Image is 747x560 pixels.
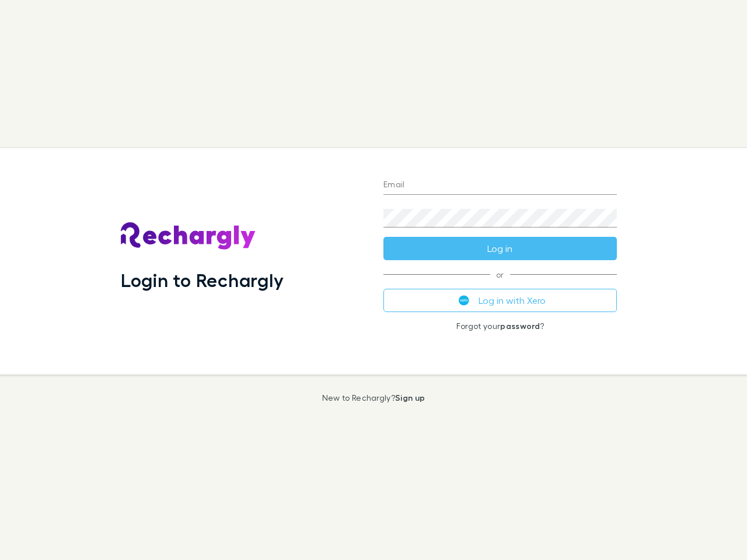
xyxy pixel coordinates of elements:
button: Log in [383,237,617,260]
button: Log in with Xero [383,289,617,312]
a: password [500,321,540,331]
span: or [383,274,617,275]
h1: Login to Rechargly [121,269,284,291]
img: Rechargly's Logo [121,222,256,250]
a: Sign up [395,393,425,402]
p: New to Rechargly? [322,393,425,402]
img: Xero's logo [459,295,469,306]
p: Forgot your ? [383,321,617,331]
